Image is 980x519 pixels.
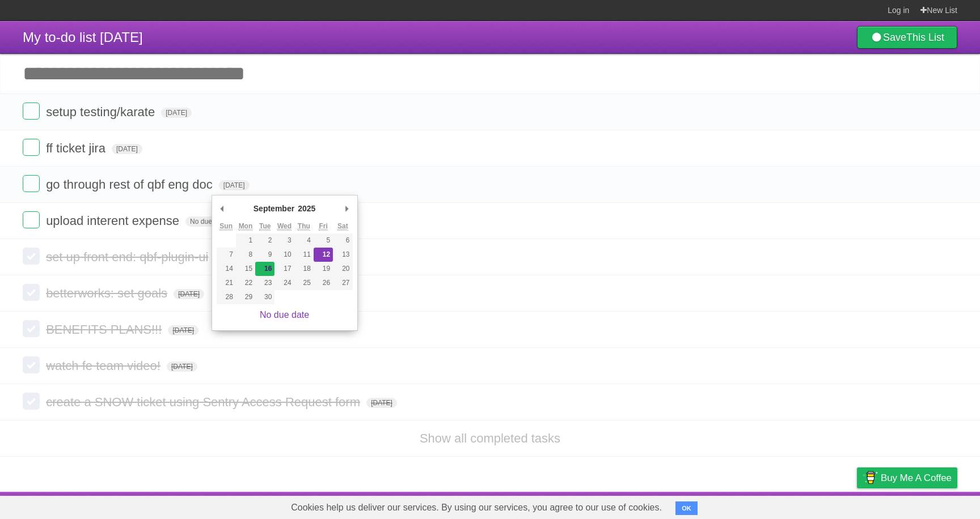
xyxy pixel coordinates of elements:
abbr: Friday [319,222,327,231]
abbr: Wednesday [277,222,292,231]
button: 4 [294,233,314,248]
img: Buy me a coffee [863,468,878,487]
button: 25 [294,276,314,290]
button: Next Month [341,200,353,217]
label: Done [23,356,40,373]
button: 28 [217,290,236,304]
button: 2 [255,233,274,248]
button: 22 [236,276,255,290]
span: BENEFITS PLANS!!! [46,322,164,337]
label: Done [23,248,40,265]
button: 21 [217,276,236,290]
button: 13 [333,248,352,262]
span: [DATE] [168,325,198,335]
abbr: Thursday [298,222,310,231]
a: No due date [260,310,309,320]
button: OK [675,501,698,515]
button: 14 [217,262,236,276]
button: 15 [236,262,255,276]
a: About [706,495,730,516]
span: [DATE] [366,398,397,408]
label: Done [23,393,40,410]
button: 5 [314,233,333,248]
button: 20 [333,262,352,276]
label: Done [23,103,40,120]
span: ff ticket jira [46,141,108,155]
span: [DATE] [219,180,250,190]
button: 18 [294,262,314,276]
div: September [252,200,296,217]
button: 12 [314,248,333,262]
span: setup testing/karate [46,105,158,119]
button: Previous Month [217,200,228,217]
a: Suggest a feature [886,495,957,516]
abbr: Tuesday [259,222,271,231]
span: Cookies help us deliver our services. By using our services, you agree to our use of cookies. [280,496,673,519]
label: Done [23,211,40,228]
span: go through rest of qbf eng doc [46,177,216,192]
a: Developers [744,495,789,516]
span: No due date [185,216,231,227]
button: 16 [255,262,274,276]
abbr: Saturday [337,222,348,231]
a: Terms [804,495,829,516]
span: My to-do list [DATE] [23,29,143,45]
button: 1 [236,233,255,248]
button: 6 [333,233,352,248]
span: [DATE] [161,108,192,118]
label: Done [23,284,40,301]
button: 9 [255,248,274,262]
a: Buy me a coffee [857,467,957,488]
button: 19 [314,262,333,276]
div: 2025 [296,200,317,217]
button: 27 [333,276,352,290]
span: Buy me a coffee [881,468,952,488]
span: watch fe team video! [46,359,163,373]
b: This List [906,32,944,43]
abbr: Sunday [219,222,233,231]
label: Done [23,175,40,192]
span: [DATE] [174,289,204,299]
button: 7 [217,248,236,262]
button: 3 [274,233,294,248]
span: upload interent expense [46,214,182,228]
span: betterworks: set goals [46,286,170,300]
a: Show all completed tasks [420,431,560,445]
button: 17 [274,262,294,276]
button: 26 [314,276,333,290]
span: create a SNOW ticket using Sentry Access Request form [46,395,363,409]
button: 8 [236,248,255,262]
a: SaveThis List [857,26,957,49]
button: 29 [236,290,255,304]
button: 10 [274,248,294,262]
span: [DATE] [167,361,197,372]
label: Done [23,139,40,156]
a: Privacy [842,495,872,516]
span: set up front end: qbf-plugin-ui [46,250,211,264]
abbr: Monday [239,222,253,231]
button: 23 [255,276,274,290]
button: 11 [294,248,314,262]
label: Done [23,320,40,337]
button: 30 [255,290,274,304]
span: [DATE] [112,144,142,154]
button: 24 [274,276,294,290]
